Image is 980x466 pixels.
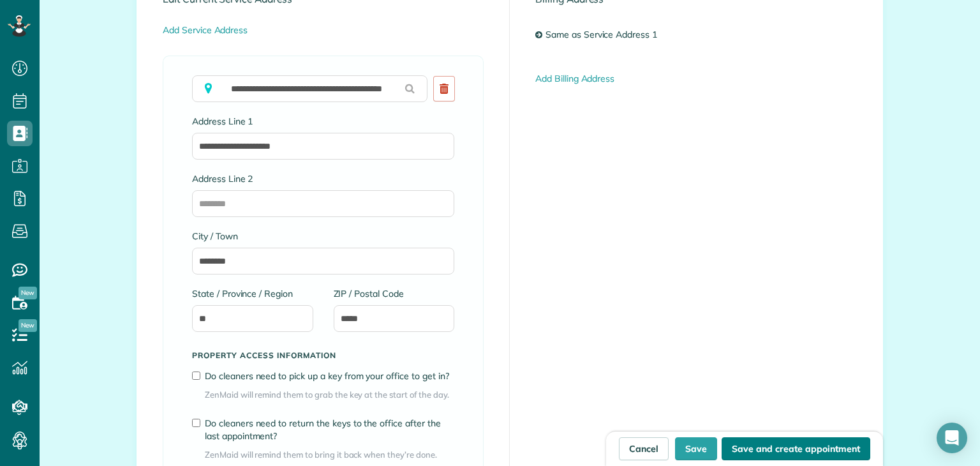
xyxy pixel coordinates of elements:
[192,287,313,300] label: State / Province / Region
[205,417,454,442] label: Do cleaners need to return the keys to the office after the last appointment?
[192,115,454,128] label: Address Line 1
[675,437,717,460] button: Save
[192,172,454,185] label: Address Line 2
[19,287,37,299] span: New
[205,389,454,401] span: ZenMaid will remind them to grab the key at the start of the day.
[205,449,454,461] span: ZenMaid will remind them to bring it back when they’re done.
[163,24,248,36] a: Add Service Address
[19,319,37,332] span: New
[722,437,870,460] button: Save and create appointment
[542,24,667,47] a: Same as Service Address 1
[334,287,455,300] label: ZIP / Postal Code
[619,437,669,460] a: Cancel
[937,423,967,453] div: Open Intercom Messenger
[205,370,454,382] label: Do cleaners need to pick up a key from your office to get in?
[192,230,454,243] label: City / Town
[192,351,454,359] h5: Property access information
[535,73,614,84] a: Add Billing Address
[192,372,200,380] input: Do cleaners need to pick up a key from your office to get in?
[192,419,200,427] input: Do cleaners need to return the keys to the office after the last appointment?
